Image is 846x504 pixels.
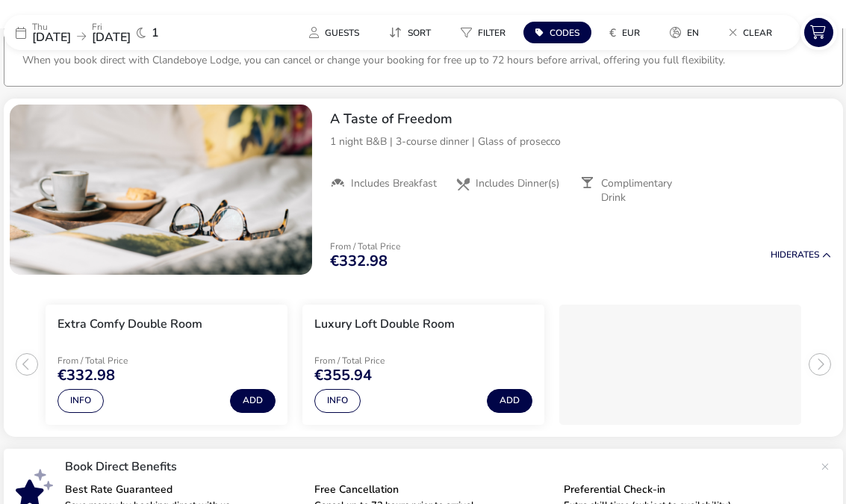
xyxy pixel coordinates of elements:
[295,299,552,431] swiper-slide: 2 / 3
[743,27,772,39] span: Clear
[22,53,725,67] p: When you book direct with Clandeboye Lodge, you can cancel or change your booking for free up to ...
[297,22,377,43] naf-pibe-menu-bar-item: Guests
[314,368,372,383] span: €355.94
[330,242,400,251] p: From / Total Price
[601,177,694,204] span: Complimentary Drink
[351,177,437,190] span: Includes Breakfast
[597,22,658,43] naf-pibe-menu-bar-item: €EUR
[92,29,131,46] span: [DATE]
[318,99,843,217] div: A Taste of Freedom1 night B&B | 3-course dinner | Glass of proseccoIncludes BreakfastIncludes Din...
[377,22,449,43] naf-pibe-menu-bar-item: Sort
[92,22,131,31] p: Fri
[57,356,185,365] p: From / Total Price
[487,389,532,413] button: Add
[658,22,717,43] naf-pibe-menu-bar-item: en
[330,254,388,269] span: €332.98
[408,27,431,39] span: Sort
[57,317,202,332] h3: Extra Comfy Double Room
[622,27,640,39] span: EUR
[523,22,591,43] button: Codes
[57,389,104,413] button: Info
[609,25,616,40] i: €
[717,22,790,43] naf-pibe-menu-bar-item: Clear
[65,485,302,495] p: Best Rate Guaranteed
[449,22,523,43] naf-pibe-menu-bar-item: Filter
[523,22,597,43] naf-pibe-menu-bar-item: Codes
[717,22,784,43] button: Clear
[314,485,552,495] p: Free Cancellation
[478,27,506,39] span: Filter
[10,105,312,275] swiper-slide: 1 / 1
[314,356,442,365] p: From / Total Price
[552,299,809,431] swiper-slide: 3 / 3
[65,461,813,473] p: Book Direct Benefits
[32,22,71,31] p: Thu
[38,299,295,431] swiper-slide: 1 / 3
[4,15,228,50] div: Thu[DATE]Fri[DATE]1
[152,27,159,39] span: 1
[330,134,831,149] p: 1 night B&B | 3-course dinner | Glass of prosecco
[597,22,652,43] button: €EUR
[550,27,579,39] span: Codes
[314,389,361,413] button: Info
[476,177,559,190] span: Includes Dinner(s)
[230,389,276,413] button: Add
[297,22,371,43] button: Guests
[449,22,517,43] button: Filter
[658,22,711,43] button: en
[330,111,831,128] h2: A Taste of Freedom
[771,249,791,261] span: Hide
[32,29,71,46] span: [DATE]
[325,27,359,39] span: Guests
[57,368,115,383] span: €332.98
[564,485,801,495] p: Preferential Check-in
[771,250,831,260] button: HideRates
[687,27,699,39] span: en
[314,317,455,332] h3: Luxury Loft Double Room
[377,22,443,43] button: Sort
